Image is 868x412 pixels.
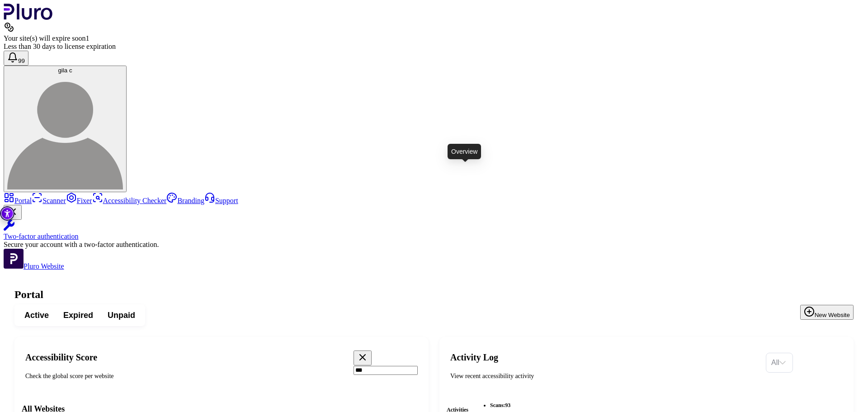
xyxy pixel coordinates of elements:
[354,350,372,365] button: Clear search field
[18,57,25,64] span: 99
[4,241,864,249] div: Secure your account with a two-factor authentication.
[14,289,854,301] h1: Portal
[108,310,135,321] span: Unpaid
[800,305,854,320] button: New Website
[17,307,56,323] button: Active
[4,43,864,51] div: Less than 30 days to license expiration
[4,66,127,192] button: gila cgila c
[25,372,346,381] div: Check the global score per website
[66,197,92,204] a: Fixer
[25,352,346,363] h2: Accessibility Score
[450,372,759,381] div: View recent accessibility activity
[4,34,864,43] div: Your site(s) will expire soon
[100,307,142,323] button: Unpaid
[7,74,123,189] img: gila c
[354,366,418,375] input: Search
[4,232,864,241] div: Two-factor authentication
[92,197,167,204] a: Accessibility Checker
[4,14,53,21] a: Logo
[490,401,510,410] li: scans :
[4,197,32,204] a: Portal
[32,197,66,204] a: Scanner
[4,205,22,220] button: Close Two-factor authentication notification
[63,310,93,321] span: Expired
[4,192,864,270] aside: Sidebar menu
[766,353,793,373] div: Set sorting
[85,34,89,42] span: 1
[166,197,204,204] a: Branding
[4,220,864,241] a: Two-factor authentication
[58,67,72,74] span: gila c
[204,197,238,204] a: Support
[56,307,100,323] button: Expired
[24,310,49,321] span: Active
[450,352,759,363] h2: Activity Log
[4,262,64,270] a: Open Pluro Website
[505,402,510,408] span: 93
[448,144,481,159] div: Overview
[4,51,28,66] button: Open notifications, you have 125 new notifications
